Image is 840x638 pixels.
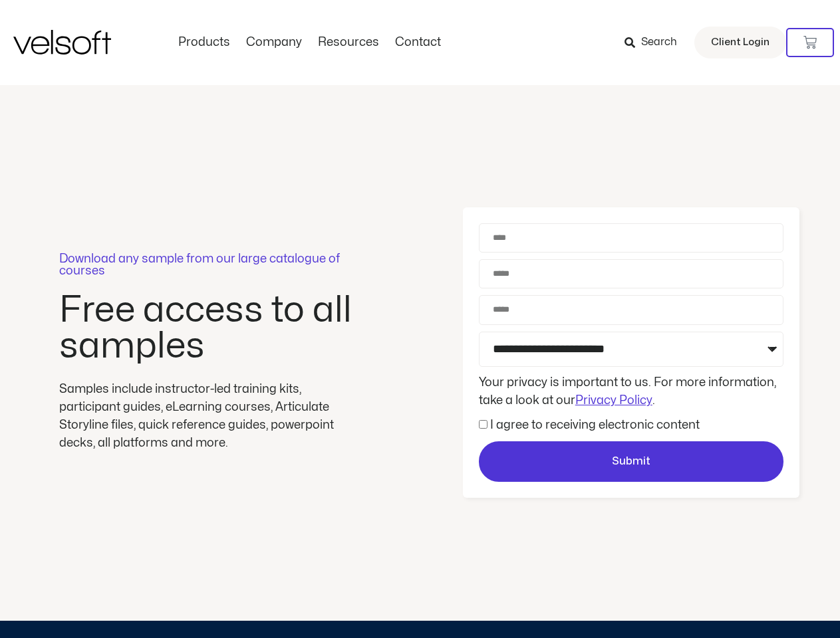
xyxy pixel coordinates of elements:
[170,35,238,50] a: ProductsMenu Toggle
[575,395,652,406] a: Privacy Policy
[387,35,449,50] a: ContactMenu Toggle
[13,30,111,54] img: Velsoft Training Materials
[476,373,787,409] div: Your privacy is important to us. For more information, take a look at our .
[170,35,449,50] nav: Menu
[310,35,387,50] a: ResourcesMenu Toggle
[59,380,358,452] div: Samples include instructor-led training kits, participant guides, eLearning courses, Articulate S...
[694,27,786,58] a: Client Login
[711,34,770,51] span: Client Login
[479,441,783,482] button: Submit
[612,453,650,471] span: Submit
[238,35,310,50] a: CompanyMenu Toggle
[641,34,677,51] span: Search
[59,292,358,364] h2: Free access to all samples
[59,253,358,277] p: Download any sample from our large catalogue of courses
[625,31,686,54] a: Search
[490,419,700,431] label: I agree to receiving electronic content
